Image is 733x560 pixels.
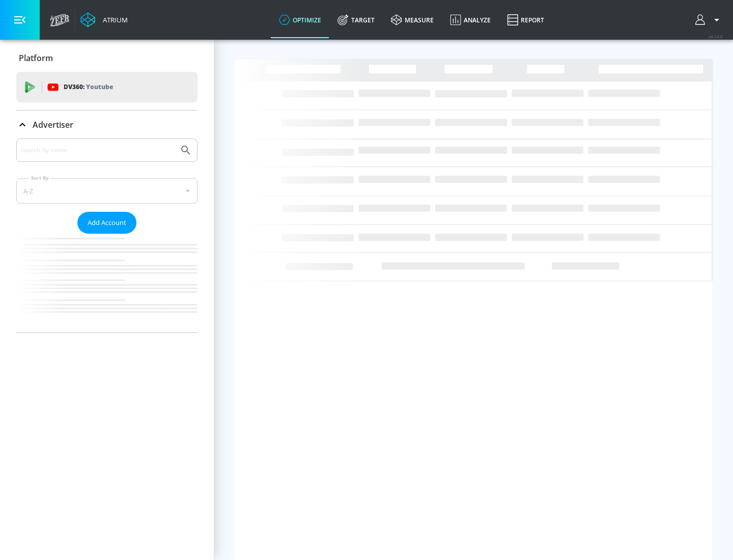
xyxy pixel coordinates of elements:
p: Youtube [86,81,113,92]
nav: list of Advertiser [16,234,198,332]
span: Add Account [88,217,126,229]
p: Advertiser [33,119,73,130]
button: Add Account [77,212,136,234]
div: Advertiser [16,110,198,139]
div: DV360: Youtube [16,72,198,102]
a: Atrium [80,12,128,27]
div: Platform [16,44,198,72]
div: Advertiser [16,138,198,332]
a: optimize [271,2,329,38]
a: Report [499,2,552,38]
a: measure [383,2,442,38]
p: Platform [19,52,53,64]
input: Search by name [20,144,175,157]
span: v 4.24.0 [709,34,723,39]
a: Target [329,2,383,38]
a: Analyze [442,2,499,38]
label: Sort By [29,175,51,181]
div: A-Z [16,178,198,204]
p: DV360: [64,81,113,93]
div: Atrium [99,15,128,24]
